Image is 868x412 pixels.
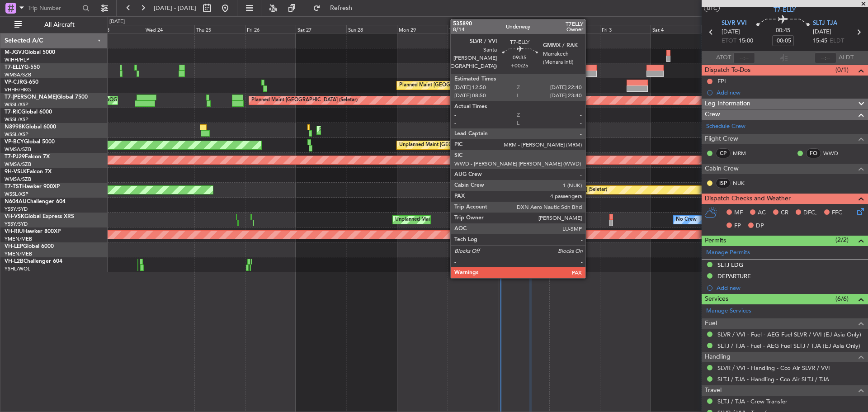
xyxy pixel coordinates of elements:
a: Schedule Crew [706,122,745,131]
span: Handling [705,352,731,362]
span: Leg Information [705,99,750,109]
span: T7-ELLY [774,5,796,14]
div: Sat 4 [651,25,701,33]
span: [DATE] [813,28,831,37]
div: [DATE] [109,18,125,26]
a: WMSA/SZB [5,71,31,78]
a: T7-ELLYG-550 [5,65,40,70]
span: Fuel [705,318,717,329]
div: ISP [716,178,731,188]
span: Permits [705,236,726,246]
span: T7-TST [5,184,22,189]
div: Planned Maint [GEOGRAPHIC_DATA] (Seletar) [251,94,358,107]
span: ELDT [830,37,844,46]
span: DFC, [803,208,817,218]
span: DP [756,222,764,231]
div: Wed 24 [144,25,194,33]
span: VH-RIU [5,229,23,234]
a: M-JGVJGlobal 5000 [5,50,55,55]
div: CP [716,148,731,158]
a: VHHH/HKG [5,86,31,93]
a: Manage Services [706,307,751,316]
div: Planned Maint [GEOGRAPHIC_DATA] ([GEOGRAPHIC_DATA] Intl) [399,79,550,92]
a: YMEN/MEB [5,251,32,257]
span: Dispatch To-Dos [705,65,750,76]
a: WMSA/SZB [5,161,31,168]
div: FO [806,148,821,158]
div: Sun 5 [701,25,752,33]
div: Fri 3 [600,25,651,33]
span: 15:45 [813,37,827,46]
a: SLTJ / TJA - Crew Transfer [717,398,788,405]
a: WSSL/XSP [5,131,28,138]
div: Unplanned Maint [GEOGRAPHIC_DATA] (Sultan [PERSON_NAME] [PERSON_NAME] - Subang) [399,138,616,152]
div: Planned Maint [GEOGRAPHIC_DATA] (Seletar) [501,183,607,197]
a: WMSA/SZB [5,176,31,183]
button: UTC [704,4,720,12]
a: YMEN/MEB [5,236,32,242]
div: Tue 30 [448,25,498,33]
div: Unplanned Maint Sydney ([PERSON_NAME] Intl) [395,213,506,227]
a: VH-VSKGlobal Express XRS [5,214,74,219]
div: Fri 26 [245,25,296,33]
div: Sun 28 [346,25,397,33]
span: T7-[PERSON_NAME] [5,95,57,100]
div: No Crew [676,213,697,227]
span: Refresh [322,5,360,11]
span: VH-L2B [5,259,24,264]
a: VH-LEPGlobal 6000 [5,244,54,249]
a: YSHL/WOL [5,265,30,272]
div: [DATE] [500,18,515,26]
span: Dispatch Checks and Weather [705,194,791,204]
span: (6/6) [835,294,849,303]
span: ALDT [839,53,854,62]
span: SLVR VVI [722,19,747,28]
span: SLTJ TJA [813,19,837,28]
div: DEPARTURE [717,272,751,280]
div: Tue 23 [93,25,144,33]
a: T7-[PERSON_NAME]Global 7500 [5,95,88,100]
span: 9H-VSLK [5,169,27,175]
div: Add new [717,89,863,96]
span: VP-CJR [5,80,23,85]
a: WWD [823,149,844,157]
a: YSSY/SYD [5,221,28,227]
input: Trip Number [28,1,80,15]
a: WSSL/XSP [5,116,28,123]
span: M-JGVJ [5,50,24,55]
span: ETOT [722,37,736,46]
div: Add new [717,284,863,292]
span: 00:45 [776,26,790,35]
a: NUK [733,179,753,187]
span: VH-VSK [5,214,24,219]
span: Travel [705,385,722,396]
span: (0/1) [835,65,849,75]
input: --:-- [733,52,755,63]
a: VH-L2BChallenger 604 [5,259,62,264]
a: Manage Permits [706,248,750,257]
div: Planned Maint [GEOGRAPHIC_DATA] ([GEOGRAPHIC_DATA] Intl) [319,123,470,137]
div: FPL [717,77,727,85]
a: VP-CJRG-650 [5,80,38,85]
a: YSSY/SYD [5,206,28,213]
span: FFC [832,208,842,218]
span: T7-RIC [5,109,21,115]
span: [DATE] - [DATE] [154,4,196,12]
span: ATOT [716,53,731,62]
span: 15:00 [739,37,753,46]
div: Mon 29 [397,25,448,33]
a: MRM [733,149,753,157]
span: MF [734,208,743,218]
a: SLTJ / TJA - Fuel - AEG Fuel SLTJ / TJA (EJ Asia Only) [717,342,860,350]
span: VH-LEP [5,244,23,249]
span: T7-PJ29 [5,154,25,160]
span: [DATE] [722,28,740,37]
span: N604AU [5,199,27,204]
button: All Aircraft [10,18,98,32]
a: T7-TSTHawker 900XP [5,184,60,189]
div: Wed 1 [499,25,549,33]
button: Refresh [309,1,363,15]
span: N8998K [5,124,25,130]
span: Crew [705,109,720,120]
span: All Aircraft [24,22,95,28]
